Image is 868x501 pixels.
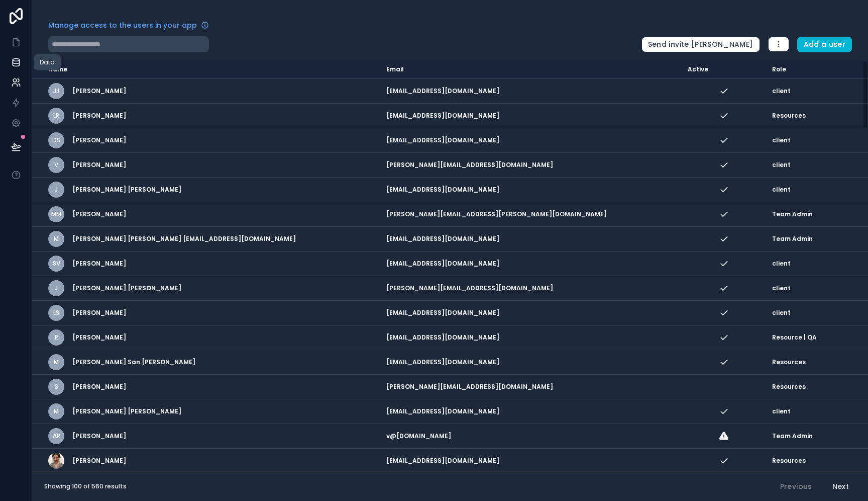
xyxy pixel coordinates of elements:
td: [PERSON_NAME][EMAIL_ADDRESS][PERSON_NAME][DOMAIN_NAME] [380,202,682,227]
span: Resources [772,358,806,366]
span: [PERSON_NAME] [PERSON_NAME] [72,284,181,292]
span: client [772,407,791,415]
button: Send invite [PERSON_NAME] [641,37,760,53]
td: [EMAIL_ADDRESS][DOMAIN_NAME] [380,325,682,350]
span: [PERSON_NAME] [72,333,126,342]
span: [PERSON_NAME] [72,260,126,268]
span: [PERSON_NAME] [PERSON_NAME] [72,407,181,415]
td: v@[DOMAIN_NAME] [380,424,682,449]
span: Resources [772,383,806,391]
td: [EMAIL_ADDRESS][DOMAIN_NAME] [380,227,682,252]
td: [PERSON_NAME][EMAIL_ADDRESS][DOMAIN_NAME] [380,153,682,178]
span: M [54,407,59,415]
span: Team Admin [772,432,813,440]
span: J [55,186,58,194]
td: [EMAIL_ADDRESS][DOMAIN_NAME] [380,128,682,153]
th: Active [682,60,766,79]
span: Resource | QA [772,333,817,342]
span: MM [51,210,61,218]
span: client [772,284,791,292]
span: client [772,309,791,317]
span: JJ [53,87,59,95]
div: Data [40,58,55,66]
span: Resources [772,457,806,465]
span: J [55,284,58,292]
span: [PERSON_NAME] [72,112,126,120]
td: [EMAIL_ADDRESS][DOMAIN_NAME] [380,449,682,473]
span: [PERSON_NAME] [72,309,126,317]
th: Name [32,60,380,79]
td: [EMAIL_ADDRESS][DOMAIN_NAME] [380,79,682,104]
td: [EMAIL_ADDRESS][DOMAIN_NAME] [380,301,682,325]
th: Email [380,60,682,79]
span: LR [53,112,59,120]
span: [PERSON_NAME] [72,383,126,391]
span: Resources [772,112,806,120]
span: Team Admin [772,210,813,218]
div: scrollable content [32,60,868,472]
span: [PERSON_NAME] [72,210,126,218]
a: Manage access to the users in your app [48,20,209,30]
span: [PERSON_NAME] San [PERSON_NAME] [72,358,195,366]
span: S [55,383,58,391]
span: SV [53,260,60,268]
span: client [772,161,791,169]
span: client [772,87,791,95]
button: Next [825,478,856,495]
span: DS [52,136,60,144]
span: Showing 100 of 560 results [44,482,127,490]
span: [PERSON_NAME] [PERSON_NAME] [72,186,181,194]
span: Manage access to the users in your app [48,20,197,30]
td: [PERSON_NAME][EMAIL_ADDRESS][DOMAIN_NAME] [380,375,682,399]
span: [PERSON_NAME] [72,432,126,440]
td: [EMAIL_ADDRESS][DOMAIN_NAME] [380,252,682,276]
span: client [772,260,791,268]
td: [PERSON_NAME][EMAIL_ADDRESS][DOMAIN_NAME] [380,276,682,301]
span: AR [53,432,60,440]
button: Add a user [797,37,852,53]
span: client [772,186,791,194]
span: Ls [53,309,59,317]
td: [EMAIL_ADDRESS][DOMAIN_NAME] [380,104,682,128]
td: [EMAIL_ADDRESS][DOMAIN_NAME] [380,178,682,202]
span: M [54,358,59,366]
span: Team Admin [772,235,813,243]
th: Role [766,60,839,79]
td: [EMAIL_ADDRESS][DOMAIN_NAME] [380,350,682,375]
span: M [54,235,59,243]
span: [PERSON_NAME] [72,161,126,169]
span: [PERSON_NAME] [PERSON_NAME] [EMAIL_ADDRESS][DOMAIN_NAME] [72,235,296,243]
span: client [772,136,791,144]
td: [EMAIL_ADDRESS][DOMAIN_NAME] [380,399,682,424]
span: [PERSON_NAME] [72,136,126,144]
span: [PERSON_NAME] [72,457,126,465]
span: [PERSON_NAME] [72,87,126,95]
span: R [55,333,58,342]
span: V [54,161,58,169]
